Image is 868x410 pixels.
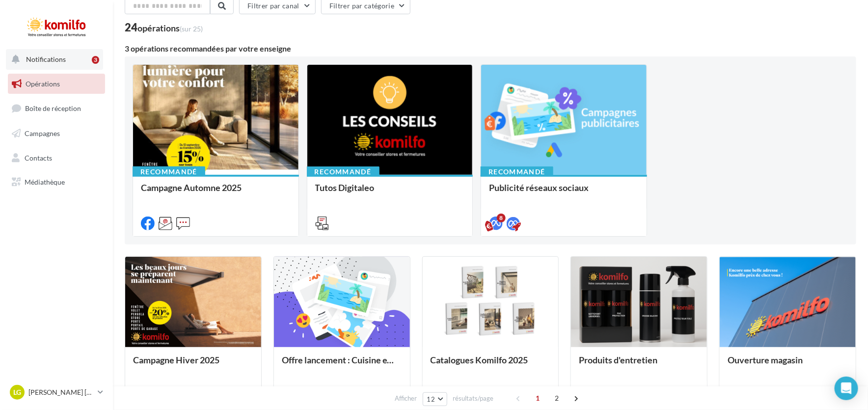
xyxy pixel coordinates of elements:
[25,178,65,186] span: Médiathèque
[133,355,253,375] div: Campagne Hiver 2025
[453,394,493,403] span: résultats/page
[835,377,858,400] div: Open Intercom Messenger
[6,98,107,119] a: Boîte de réception
[125,22,203,33] div: 24
[315,183,465,202] div: Tutos Digitaleo
[6,74,107,94] a: Opérations
[423,392,448,406] button: 12
[6,123,107,144] a: Campagnes
[180,25,203,33] span: (sur 25)
[25,153,52,162] span: Contacts
[137,24,203,32] div: opérations
[282,355,402,375] div: Offre lancement : Cuisine extérieur
[141,183,291,202] div: Campagne Automne 2025
[6,49,103,70] button: Notifications 3
[8,383,105,402] a: LG [PERSON_NAME] [PERSON_NAME]
[25,104,81,112] span: Boîte de réception
[579,355,699,375] div: Produits d'entretien
[26,55,66,63] span: Notifications
[497,214,506,222] div: 8
[549,390,565,406] span: 2
[481,166,553,177] div: Recommandé
[431,355,551,375] div: Catalogues Komilfo 2025
[307,166,380,177] div: Recommandé
[6,148,107,168] a: Contacts
[28,387,94,397] p: [PERSON_NAME] [PERSON_NAME]
[25,129,60,137] span: Campagnes
[125,45,856,53] div: 3 opérations recommandées par votre enseigne
[133,166,205,177] div: Recommandé
[530,390,545,406] span: 1
[427,395,435,403] span: 12
[26,80,60,88] span: Opérations
[6,172,107,192] a: Médiathèque
[728,355,848,375] div: Ouverture magasin
[92,56,99,64] div: 3
[489,183,639,202] div: Publicité réseaux sociaux
[13,387,21,397] span: LG
[395,394,417,403] span: Afficher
